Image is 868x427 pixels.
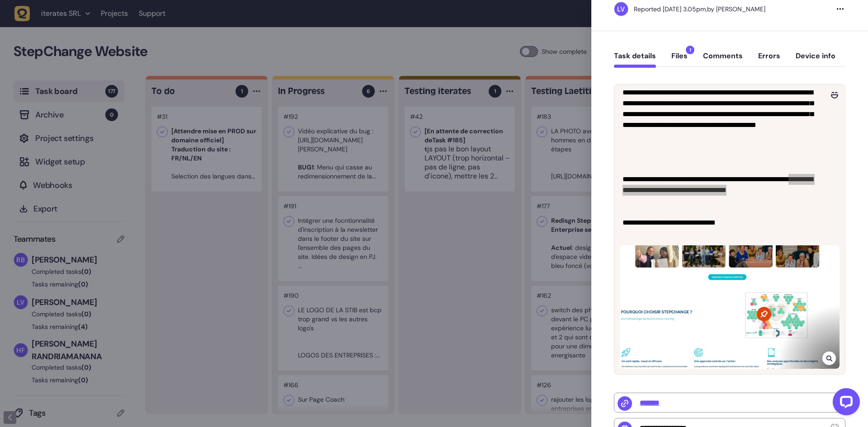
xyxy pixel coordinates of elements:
[634,5,707,13] div: Reported [DATE] 3.05pm,
[671,52,688,68] button: Files
[703,52,743,68] button: Comments
[614,2,628,16] img: Laetitia van Wijck
[826,385,863,422] iframe: LiveChat chat widget
[634,5,765,14] div: by [PERSON_NAME]
[796,52,835,68] button: Device info
[614,52,656,68] button: Task details
[758,52,780,68] button: Errors
[686,46,694,54] span: 1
